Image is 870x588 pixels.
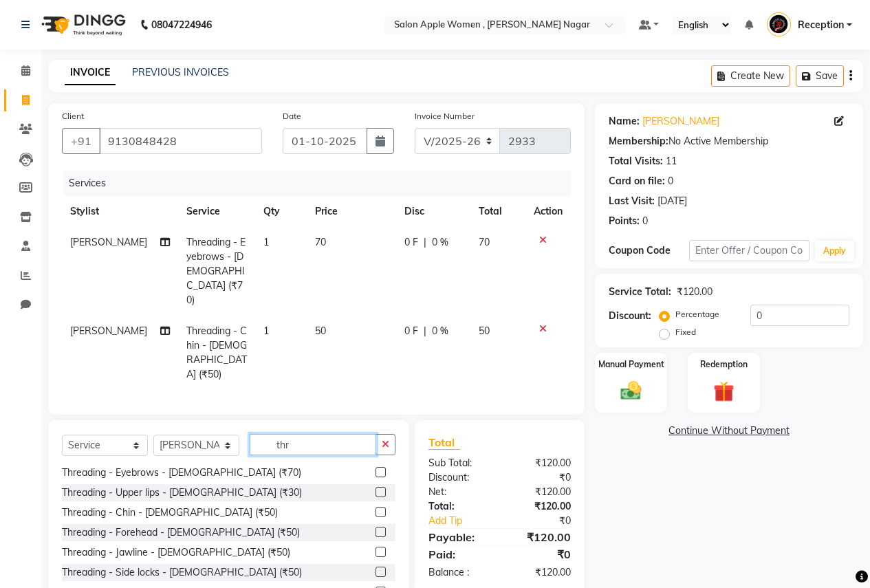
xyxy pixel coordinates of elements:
[250,434,376,455] input: Search or Scan
[677,285,713,299] div: ₹120.00
[151,6,212,44] b: 08047224946
[62,466,301,480] div: Threading - Eyebrows - [DEMOGRAPHIC_DATA] (₹70)
[479,236,490,248] span: 70
[62,128,100,154] button: +91
[62,486,302,500] div: Threading - Upper lips - [DEMOGRAPHIC_DATA] (₹30)
[418,485,500,499] div: Net:
[609,309,651,323] div: Discount:
[609,243,689,258] div: Coupon Code
[315,236,326,248] span: 70
[396,196,470,227] th: Disc
[418,546,500,563] div: Paid:
[609,285,671,299] div: Service Total:
[415,110,475,122] label: Invoice Number
[186,325,247,380] span: Threading - Chin - [DEMOGRAPHIC_DATA] (₹50)
[609,134,849,149] div: No Active Membership
[707,379,741,404] img: _gift.svg
[815,241,854,261] button: Apply
[186,236,246,306] span: Threading - Eyebrows - [DEMOGRAPHIC_DATA] (₹70)
[598,424,860,438] a: Continue Without Payment
[404,235,418,250] span: 0 F
[424,235,426,250] span: |
[614,379,648,403] img: _cash.svg
[65,61,116,85] a: INVOICE
[609,154,663,168] div: Total Visits:
[767,12,791,36] img: Reception
[499,470,581,485] div: ₹0
[798,18,844,32] span: Reception
[178,196,255,227] th: Service
[418,470,500,485] div: Discount:
[63,171,581,196] div: Services
[525,196,571,227] th: Action
[424,324,426,338] span: |
[62,565,302,580] div: Threading - Side locks - [DEMOGRAPHIC_DATA] (₹50)
[499,456,581,470] div: ₹120.00
[432,324,448,338] span: 0 %
[796,65,844,87] button: Save
[263,325,269,337] span: 1
[315,325,326,337] span: 50
[499,565,581,580] div: ₹120.00
[666,154,677,168] div: 11
[642,214,648,228] div: 0
[70,236,147,248] span: [PERSON_NAME]
[513,514,581,528] div: ₹0
[418,514,513,528] a: Add Tip
[418,565,500,580] div: Balance :
[62,525,300,540] div: Threading - Forehead - [DEMOGRAPHIC_DATA] (₹50)
[657,194,687,208] div: [DATE]
[255,196,307,227] th: Qty
[499,529,581,545] div: ₹120.00
[609,134,668,149] div: Membership:
[418,456,500,470] div: Sub Total:
[99,128,262,154] input: Search by Name/Mobile/Email/Code
[62,545,290,560] div: Threading - Jawline - [DEMOGRAPHIC_DATA] (₹50)
[711,65,790,87] button: Create New
[689,240,809,261] input: Enter Offer / Coupon Code
[499,485,581,499] div: ₹120.00
[642,114,719,129] a: [PERSON_NAME]
[598,358,664,371] label: Manual Payment
[418,499,500,514] div: Total:
[418,529,500,545] div: Payable:
[609,114,640,129] div: Name:
[609,214,640,228] div: Points:
[132,66,229,78] a: PREVIOUS INVOICES
[432,235,448,250] span: 0 %
[307,196,396,227] th: Price
[62,110,84,122] label: Client
[675,326,696,338] label: Fixed
[609,194,655,208] div: Last Visit:
[70,325,147,337] span: [PERSON_NAME]
[404,324,418,338] span: 0 F
[668,174,673,188] div: 0
[700,358,748,371] label: Redemption
[470,196,525,227] th: Total
[499,499,581,514] div: ₹120.00
[675,308,719,320] label: Percentage
[499,546,581,563] div: ₹0
[35,6,129,44] img: logo
[263,236,269,248] span: 1
[283,110,301,122] label: Date
[479,325,490,337] span: 50
[609,174,665,188] div: Card on file:
[62,505,278,520] div: Threading - Chin - [DEMOGRAPHIC_DATA] (₹50)
[428,435,460,450] span: Total
[62,196,178,227] th: Stylist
